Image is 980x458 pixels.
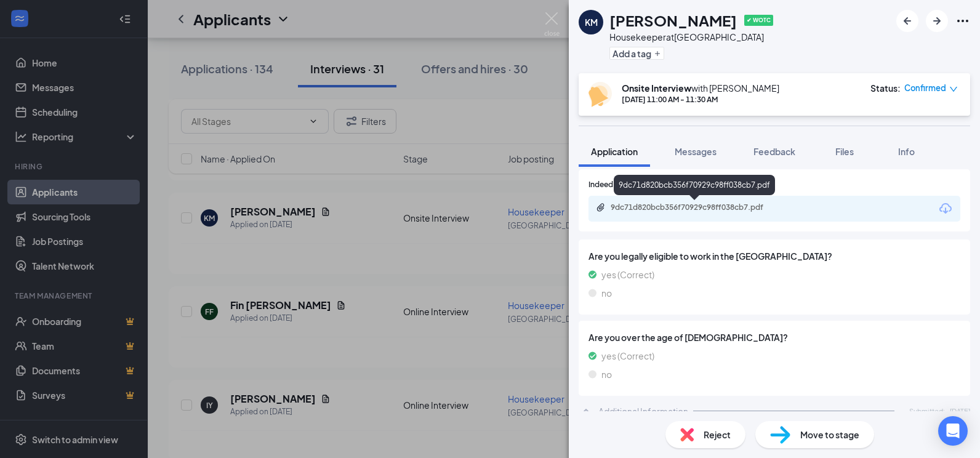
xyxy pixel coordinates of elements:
[585,16,598,28] div: KM
[896,10,918,32] button: ArrowLeftNew
[588,179,643,191] span: Indeed Resume
[835,146,854,157] span: Files
[591,146,638,157] span: Application
[938,201,953,216] svg: Download
[870,82,901,94] div: Status :
[598,405,688,417] div: Additional Information
[611,203,783,212] div: 9dc71d820bcb356f70929c98ff038cb7.pdf
[675,146,717,157] span: Messages
[588,331,960,344] span: Are you over the age of [DEMOGRAPHIC_DATA]?
[609,47,664,60] button: PlusAdd a tag
[909,406,945,416] span: Submitted:
[596,203,606,212] svg: Paperclip
[614,175,775,195] div: 9dc71d820bcb356f70929c98ff038cb7.pdf
[609,10,737,31] h1: [PERSON_NAME]
[588,249,960,263] span: Are you legally eligible to work in the [GEOGRAPHIC_DATA]?
[704,428,731,441] span: Reject
[654,50,661,57] svg: Plus
[904,82,946,94] span: Confirmed
[898,146,915,157] span: Info
[938,416,968,446] div: Open Intercom Messenger
[900,14,915,28] svg: ArrowLeftNew
[579,404,593,419] svg: ChevronUp
[609,31,773,43] div: Housekeeper at [GEOGRAPHIC_DATA]
[950,406,970,416] span: [DATE]
[930,14,944,28] svg: ArrowRight
[601,368,612,381] span: no
[622,94,779,105] div: [DATE] 11:00 AM - 11:30 AM
[601,268,654,281] span: yes (Correct)
[926,10,948,32] button: ArrowRight
[622,82,779,94] div: with [PERSON_NAME]
[949,85,958,94] span: down
[596,203,795,214] a: Paperclip9dc71d820bcb356f70929c98ff038cb7.pdf
[601,286,612,300] span: no
[622,82,691,94] b: Onsite Interview
[800,428,859,441] span: Move to stage
[753,146,795,157] span: Feedback
[744,15,773,26] span: ✔ WOTC
[601,349,654,363] span: yes (Correct)
[955,14,970,28] svg: Ellipses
